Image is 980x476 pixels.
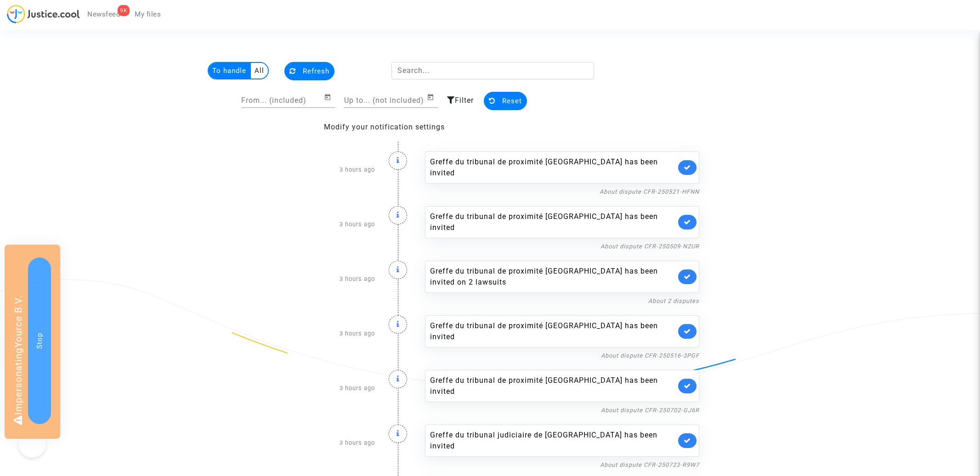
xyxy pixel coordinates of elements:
img: jc-logo.svg [7,5,80,23]
span: My files [135,10,161,18]
a: About 2 disputes [648,297,699,304]
iframe: Help Scout Beacon - Open [18,430,46,458]
button: Open calendar [324,92,335,103]
a: 9KNewsfeed [80,7,127,21]
span: Filter [455,96,474,105]
span: Reset [502,97,522,105]
div: Greffe du tribunal de proximité [GEOGRAPHIC_DATA] has been invited [430,375,676,397]
div: Greffe du tribunal de proximité [GEOGRAPHIC_DATA] has been invited [430,320,676,342]
div: 3 hours ago [274,415,382,470]
div: 3 hours ago [274,197,382,252]
div: Greffe du tribunal de proximité [GEOGRAPHIC_DATA] has been invited [430,211,676,233]
span: Stop [35,333,44,349]
div: 3 hours ago [274,252,382,306]
a: My files [127,7,168,21]
div: 9K [118,5,130,16]
div: Greffe du tribunal judiciaire de [GEOGRAPHIC_DATA] has been invited [430,430,676,452]
multi-toggle-item: All [251,63,268,78]
a: About dispute CFR-250509-N2UR [600,243,699,250]
div: Impersonating [5,245,60,439]
input: Search... [391,62,594,79]
multi-toggle-item: To handle [209,63,251,78]
span: Refresh [303,67,329,75]
div: Greffe du tribunal de proximité [GEOGRAPHIC_DATA] has been invited on 2 lawsuits [430,266,676,288]
a: About dispute CFR-250516-3PGF [601,352,699,359]
a: About dispute CFR-250521-HFNN [600,188,699,195]
a: Modify your notification settings [324,123,445,131]
div: 3 hours ago [274,142,382,197]
div: 3 hours ago [274,306,382,361]
button: Stop [28,258,51,424]
button: Refresh [284,62,334,80]
div: 3 hours ago [274,361,382,415]
button: Open calendar [427,92,438,103]
a: About dispute CFR-250702-GJ6R [601,407,699,414]
div: Greffe du tribunal de proximité [GEOGRAPHIC_DATA] has been invited [430,157,676,179]
a: About dispute CFR-250723-R9W7 [600,461,699,468]
button: Reset [484,92,527,110]
span: Newsfeed [87,10,120,18]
